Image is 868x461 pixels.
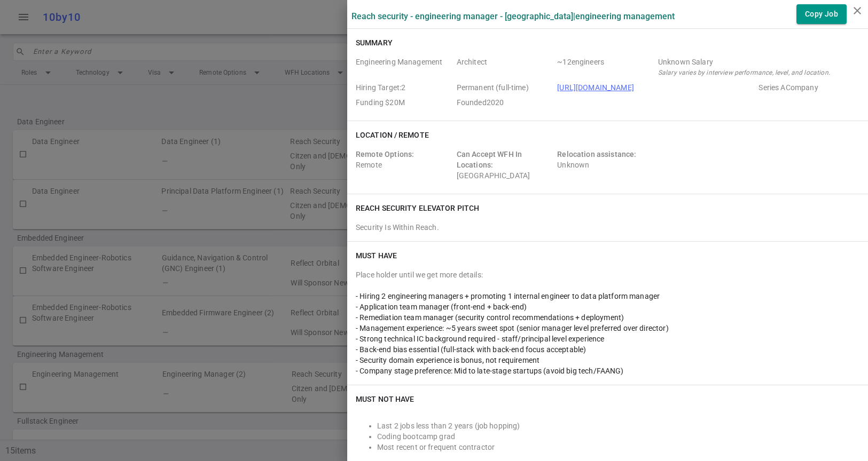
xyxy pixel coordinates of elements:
div: Security Is Within Reach. [356,222,859,233]
div: Salary Range [658,57,855,67]
span: - Company stage preference: Mid to late-stage startups (avoid big tech/FAANG) [356,367,624,375]
li: Last 2 jobs less than 2 years (job hopping) [377,420,859,431]
span: - Management experience: ~5 years sweet spot (senior manager level preferred over director) [356,324,669,332]
h6: Reach Security elevator pitch [356,203,479,213]
span: - Application team manager (front-end + back-end) [356,303,527,311]
span: Hiring Target [356,82,452,93]
span: - Hiring 2 engineering managers + promoting 1 internal engineer to data platform manager [356,292,660,300]
h6: Must NOT Have [356,394,414,404]
a: [URL][DOMAIN_NAME] [557,83,634,92]
span: Employer Founded [457,97,553,108]
h6: Location / Remote [356,130,429,140]
span: Team Count [557,57,654,78]
div: Remote [356,149,452,181]
div: [GEOGRAPHIC_DATA] [457,149,553,181]
span: Employer Founding [356,97,452,108]
h6: Summary [356,37,393,48]
span: Relocation assistance: [557,150,636,158]
span: - Strong technical IC background required - staff/principal level experience [356,335,604,343]
i: Salary varies by interview performance, level, and location. [658,69,830,76]
h6: Must Have [356,250,397,261]
span: Remote Options: [356,150,414,158]
span: Company URL [557,82,754,93]
div: Unknown [557,149,654,181]
i: close [851,4,864,17]
span: Roles [356,57,452,78]
li: Coding bootcamp grad [377,431,859,442]
li: Most recent or frequent contractor [377,442,859,452]
div: Place holder until we get more details: [356,269,859,280]
button: Copy Job [796,4,847,24]
span: Level [457,57,553,78]
span: - Security domain experience is bonus, not requirement [356,356,539,364]
span: - Remediation team manager (security control recommendations + deployment) [356,313,624,322]
span: Can Accept WFH In Locations: [457,150,522,169]
span: Job Type [457,82,553,93]
span: Employer Stage e.g. Series A [758,82,855,93]
label: Reach Security - Engineering Manager - [GEOGRAPHIC_DATA] | Engineering Management [351,11,675,21]
span: - Back-end bias essential (full-stack with back-end focus acceptable) [356,345,586,354]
